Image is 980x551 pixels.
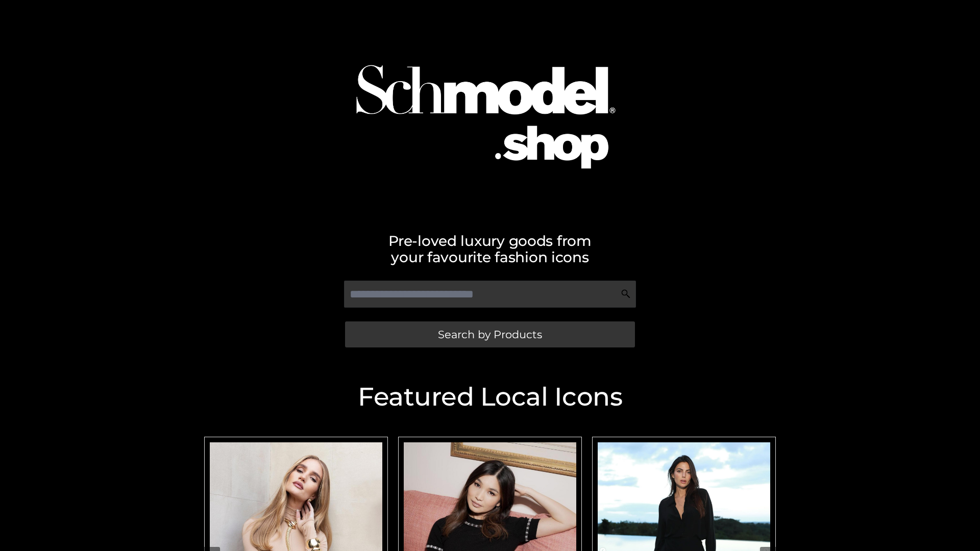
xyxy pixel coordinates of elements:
span: Search by Products [438,329,542,340]
a: Search by Products [345,321,635,347]
img: Search Icon [621,289,631,299]
h2: Pre-loved luxury goods from your favourite fashion icons [199,233,781,265]
h2: Featured Local Icons​ [199,384,781,410]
